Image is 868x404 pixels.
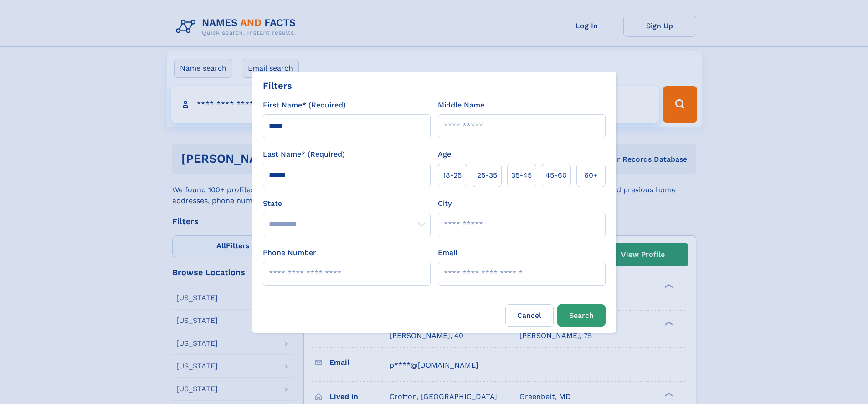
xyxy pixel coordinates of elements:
[263,149,345,160] label: Last Name* (Required)
[263,100,346,111] label: First Name* (Required)
[505,304,554,327] label: Cancel
[263,198,431,209] label: State
[438,198,452,209] label: City
[438,100,484,111] label: Middle Name
[443,170,462,181] span: 18‑25
[438,149,451,160] label: Age
[557,304,606,327] button: Search
[511,170,532,181] span: 35‑45
[438,247,457,258] label: Email
[477,170,497,181] span: 25‑35
[263,79,292,92] div: Filters
[263,247,316,258] label: Phone Number
[584,170,598,181] span: 60+
[545,170,567,181] span: 45‑60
